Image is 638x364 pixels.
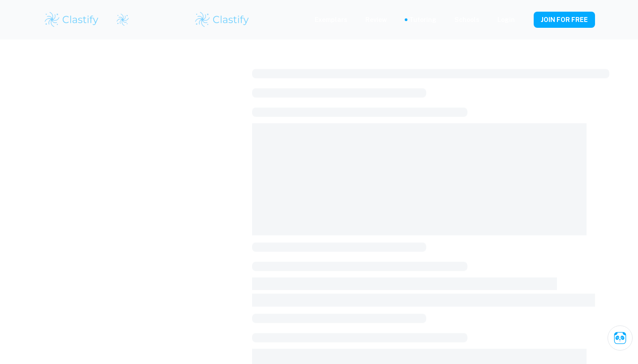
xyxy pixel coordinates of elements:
p: Review [365,15,387,25]
button: JOIN FOR FREE [534,12,595,28]
img: Clastify logo [43,11,100,29]
img: Clastify logo [194,11,251,29]
button: Ask Clai [608,325,633,351]
img: Clastify logo [116,13,129,26]
button: Help and Feedback [522,17,527,22]
a: Clastify logo [111,13,129,26]
a: Tutoring [409,15,437,25]
p: Exemplars [315,15,347,25]
a: Login [497,15,515,25]
a: Schools [454,15,480,25]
